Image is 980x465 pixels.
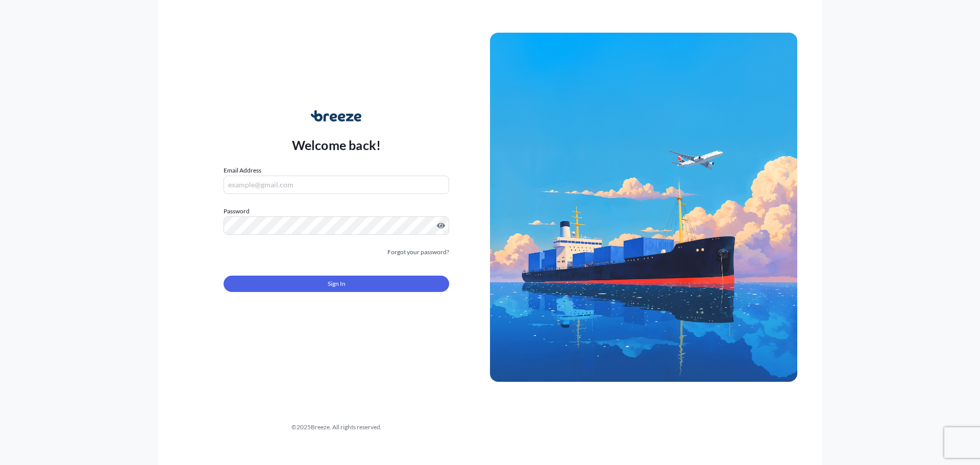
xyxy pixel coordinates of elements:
p: Welcome back! [292,137,381,153]
a: Forgot your password? [387,247,449,257]
img: Ship illustration [490,33,797,382]
button: Show password [437,222,445,230]
span: Sign In [328,279,346,289]
input: example@gmail.com [224,176,449,194]
label: Email Address [224,165,261,176]
label: Password [224,206,449,216]
button: Sign In [224,276,449,292]
div: © 2025 Breeze. All rights reserved. [183,422,490,432]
